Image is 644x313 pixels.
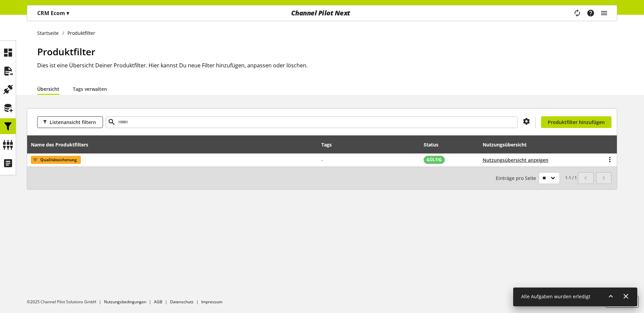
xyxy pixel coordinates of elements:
span: Listenansicht filtern [50,119,96,126]
li: ©2025 Channel Pilot Solutions GmbH [27,299,104,305]
a: AGB [154,299,162,305]
div: Name des Produktfilters [31,141,95,148]
a: Datenschutz [170,299,194,305]
div: Nutzungsübersicht [483,141,533,148]
h2: Dies ist eine Übersicht Deiner Produktfilter. Hier kannst Du neue Filter hinzufügen, anpassen ode... [37,61,617,69]
span: Alle Aufgaben wurden erledigt [521,293,590,300]
small: 1-1 / 1 [496,172,577,184]
div: Status [424,141,445,148]
a: Startseite [37,29,62,37]
a: Übersicht [37,85,59,92]
span: - [321,157,323,163]
button: Nutzungsübersicht anzeigen [483,156,548,164]
a: Nutzungsbedingungen [104,299,146,305]
p: CRM Ecom [37,9,69,17]
span: Qualitätsicherung [40,156,77,164]
span: ▾ [66,9,69,17]
span: Produktfilter [37,45,95,58]
button: Listenansicht filtern [37,116,103,128]
a: Produktfilter hinzufügen [541,116,611,128]
nav: main navigation [27,5,617,21]
span: Einträge pro Seite [496,175,539,182]
a: Tags verwalten [73,85,107,92]
span: Produktfilter hinzufügen [548,119,605,126]
div: Tags [321,141,332,148]
span: GÜLTIG [427,157,442,163]
a: Impressum [201,299,222,305]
